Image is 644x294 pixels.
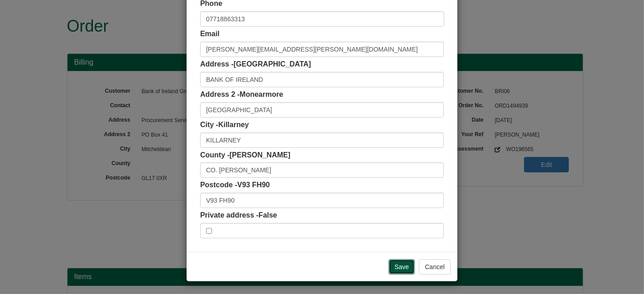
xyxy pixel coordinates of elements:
[230,151,290,159] span: [PERSON_NAME]
[389,259,415,275] input: Save
[200,120,249,130] label: City -
[240,90,283,98] span: Monearmore
[200,210,277,221] label: Private address -
[419,259,451,275] button: Cancel
[200,180,270,190] label: Postcode -
[200,29,220,39] label: Email
[200,150,290,161] label: County -
[218,121,249,128] span: Killarney
[200,59,311,70] label: Address -
[259,211,277,219] span: False
[200,90,283,100] label: Address 2 -
[237,181,270,189] span: V93 FH90
[234,60,311,68] span: [GEOGRAPHIC_DATA]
